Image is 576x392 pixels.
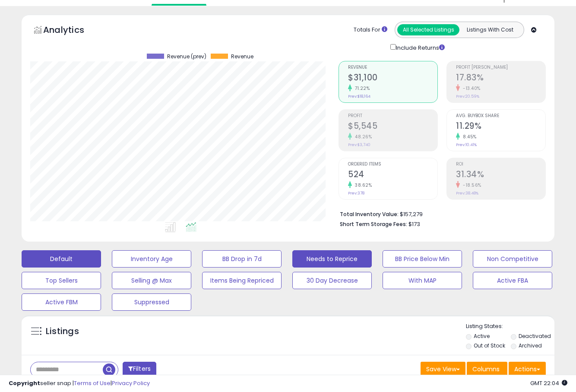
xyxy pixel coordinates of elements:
[46,325,79,338] h5: Listings
[348,169,437,181] h2: 524
[519,332,551,340] label: Deactivated
[348,94,370,99] small: Prev: $18,164
[472,365,500,373] span: Columns
[474,332,490,340] label: Active
[112,379,150,387] a: Privacy Policy
[348,114,437,118] span: Profit
[231,54,253,60] span: Revenue
[348,142,370,147] small: Prev: $3,740
[519,342,542,349] label: Archived
[112,293,191,311] button: Suppressed
[348,162,437,167] span: Ordered Items
[202,250,282,268] button: BB Drop in 7d
[123,362,156,377] button: Filters
[473,250,552,268] button: Non Competitive
[352,182,372,188] small: 38.62%
[348,73,437,84] h2: $31,100
[530,379,567,387] span: 2025-10-9 22:04 GMT
[348,121,437,133] h2: $5,545
[397,24,459,35] button: All Selected Listings
[467,362,507,376] button: Columns
[456,114,545,118] span: Avg. Buybox Share
[22,293,101,311] button: Active FBM
[202,272,282,289] button: Items Being Repriced
[354,26,387,34] div: Totals For
[340,220,407,228] b: Short Term Storage Fees:
[383,272,462,289] button: With MAP
[466,322,554,331] p: Listing States:
[456,65,545,70] span: Profit [PERSON_NAME]
[9,379,40,387] strong: Copyright
[112,250,191,268] button: Inventory Age
[456,169,545,181] h2: 31.34%
[352,85,370,92] small: 71.22%
[292,272,372,289] button: 30 Day Decrease
[43,24,101,38] h5: Analytics
[9,379,150,388] div: seller snap | |
[22,272,101,289] button: Top Sellers
[456,162,545,167] span: ROI
[112,272,191,289] button: Selling @ Max
[456,142,477,147] small: Prev: 10.41%
[460,134,477,140] small: 8.45%
[348,191,364,196] small: Prev: 378
[421,362,465,376] button: Save View
[459,24,521,35] button: Listings With Cost
[460,85,481,92] small: -13.40%
[474,342,505,349] label: Out of Stock
[456,121,545,133] h2: 11.29%
[456,191,478,196] small: Prev: 38.48%
[22,250,101,268] button: Default
[408,220,420,228] span: $173
[340,208,539,219] li: $157,279
[509,362,546,376] button: Actions
[473,272,552,289] button: Active FBA
[74,379,111,387] a: Terms of Use
[340,210,399,218] b: Total Inventory Value:
[456,73,545,84] h2: 17.83%
[348,65,437,70] span: Revenue
[352,134,372,140] small: 48.26%
[384,42,455,52] div: Include Returns
[383,250,462,268] button: BB Price Below Min
[460,182,481,188] small: -18.56%
[167,54,206,60] span: Revenue (prev)
[292,250,372,268] button: Needs to Reprice
[456,94,479,99] small: Prev: 20.59%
